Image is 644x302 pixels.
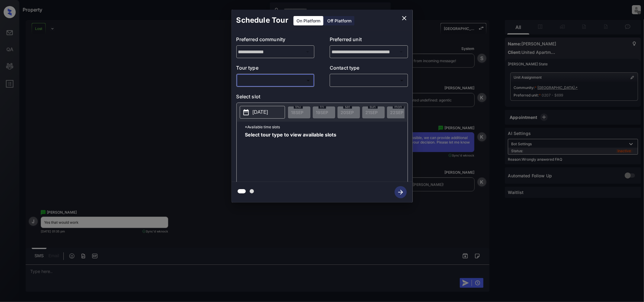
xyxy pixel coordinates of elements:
[330,64,408,74] p: Contact type
[245,132,337,181] span: Select tour type to view available slots
[232,10,293,31] h2: Schedule Tour
[330,36,408,45] p: Preferred unit
[398,12,410,24] button: close
[324,16,354,25] div: Off Platform
[245,122,408,132] p: *Available time slots
[293,16,323,25] div: On Platform
[240,106,285,119] button: [DATE]
[236,93,408,103] p: Select slot
[253,109,268,116] p: [DATE]
[236,36,315,45] p: Preferred community
[236,64,315,74] p: Tour type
